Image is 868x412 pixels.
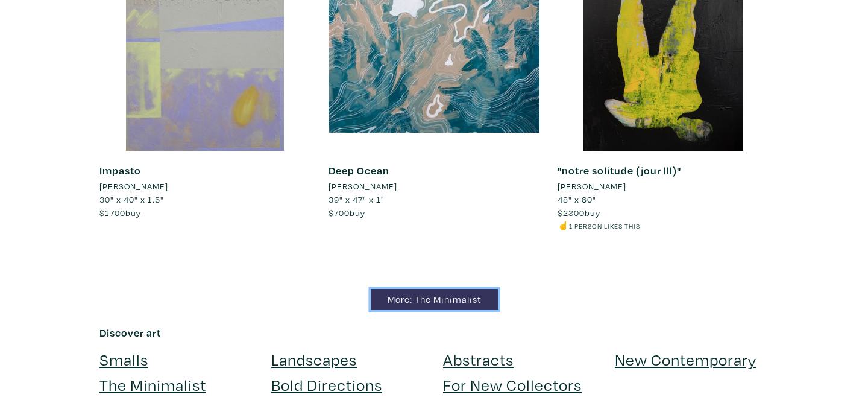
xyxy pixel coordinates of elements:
span: buy [99,207,141,218]
a: [PERSON_NAME] [558,180,769,193]
small: 1 person likes this [569,221,640,230]
a: [PERSON_NAME] [99,180,310,193]
a: Bold Directions [271,374,382,395]
li: [PERSON_NAME] [558,180,626,193]
h6: Discover art [99,326,769,340]
a: Smalls [99,349,148,370]
a: [PERSON_NAME] [329,180,539,193]
a: The Minimalist [99,374,206,395]
span: buy [558,207,600,218]
li: [PERSON_NAME] [99,180,168,193]
a: Deep Ocean [329,163,389,177]
a: More: The Minimalist [371,289,498,310]
a: Abstracts [443,349,514,370]
li: ☝️ [558,219,769,232]
span: 48" x 60" [558,194,596,205]
span: $700 [329,207,350,218]
span: buy [329,207,365,218]
span: $2300 [558,207,585,218]
a: "notre solitude (jour lll)" [558,163,681,177]
a: Impasto [99,163,141,177]
a: For New Collectors [443,374,582,395]
span: 39" x 47" x 1" [329,194,385,205]
a: New Contemporary [615,349,756,370]
span: 30" x 40" x 1.5" [99,194,164,205]
span: $1700 [99,207,125,218]
li: [PERSON_NAME] [329,180,397,193]
a: Landscapes [271,349,357,370]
